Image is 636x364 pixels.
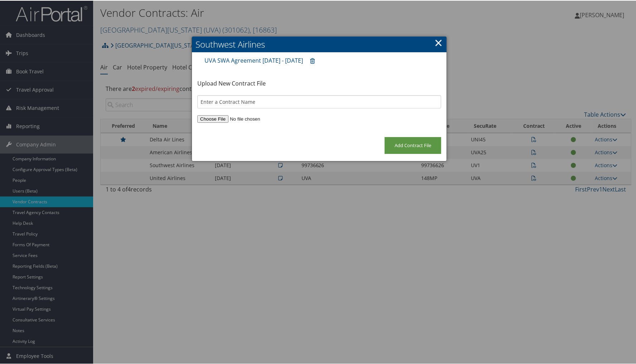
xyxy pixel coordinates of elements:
[204,56,303,64] a: UVA SWA Agreement [DATE] - [DATE]
[307,54,318,67] a: Remove contract
[192,36,447,52] h2: Southwest Airlines
[385,136,441,153] input: Add Contract File
[197,78,441,88] p: Upload New Contract File
[434,35,443,49] a: ×
[197,94,441,108] input: Enter a Contract Name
